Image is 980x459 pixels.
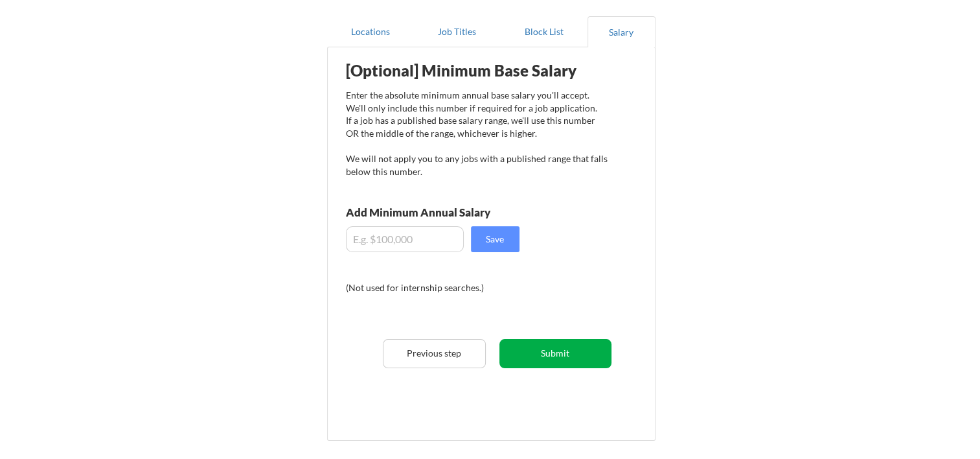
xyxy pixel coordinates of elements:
[587,16,655,47] button: Salary
[327,16,414,47] button: Locations
[346,226,464,252] input: E.g. $100,000
[346,207,548,218] div: Add Minimum Annual Salary
[346,281,521,294] div: (Not used for internship searches.)
[414,16,501,47] button: Job Titles
[471,226,519,252] button: Save
[346,63,608,78] div: [Optional] Minimum Base Salary
[501,16,587,47] button: Block List
[346,89,608,178] div: Enter the absolute minimum annual base salary you'll accept. We'll only include this number if re...
[499,339,611,368] button: Submit
[383,339,486,368] button: Previous step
